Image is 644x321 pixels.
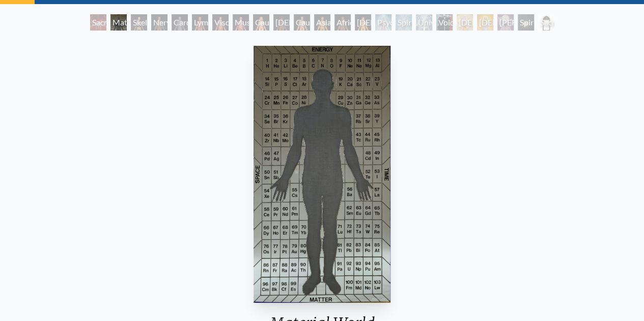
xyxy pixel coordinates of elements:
div: Sacred Mirrors Room, [GEOGRAPHIC_DATA] [90,14,106,31]
div: [PERSON_NAME] [497,14,514,31]
div: Void Clear Light [436,14,453,31]
div: Spiritual Energy System [396,14,412,31]
div: Asian Man [314,14,330,31]
div: Cardiovascular System [172,14,188,31]
div: Sacred Mirrors Frame [538,14,554,31]
div: Nervous System [151,14,167,31]
div: Material World [110,14,127,31]
div: Muscle System [233,14,249,31]
div: Caucasian Man [294,14,310,31]
div: [DEMOGRAPHIC_DATA] Woman [355,14,371,31]
div: Skeletal System [131,14,147,31]
div: Caucasian Woman [253,14,269,31]
div: Lymphatic System [192,14,208,31]
div: [DEMOGRAPHIC_DATA] [477,14,493,31]
div: Universal Mind Lattice [416,14,432,31]
div: [DEMOGRAPHIC_DATA] Woman [273,14,290,31]
div: Psychic Energy System [375,14,391,31]
div: Spiritual World [518,14,534,31]
div: African Man [334,14,351,31]
img: 1-Material-World-1986-Alex-Grey-watermarked.jpg [254,46,390,303]
div: Viscera [212,14,229,31]
div: [DEMOGRAPHIC_DATA] [457,14,473,31]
